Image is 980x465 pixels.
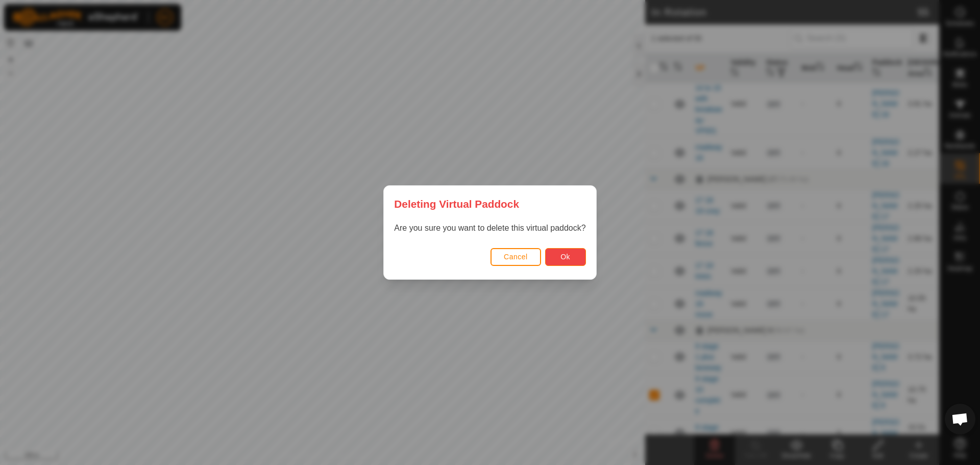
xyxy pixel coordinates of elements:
span: Cancel [504,253,528,261]
span: Deleting Virtual Paddock [394,196,519,212]
div: Open chat [945,404,975,434]
button: Cancel [491,248,541,266]
span: Ok [560,253,570,261]
button: Ok [545,248,586,266]
p: Are you sure you want to delete this virtual paddock? [394,222,585,234]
